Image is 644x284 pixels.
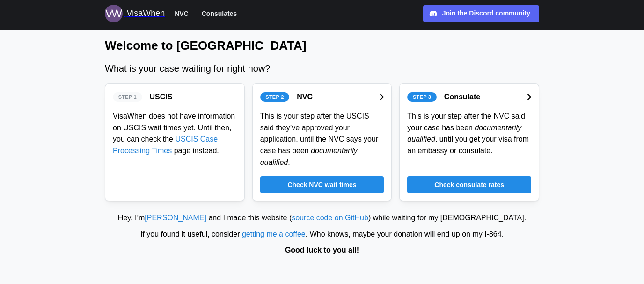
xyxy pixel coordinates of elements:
button: NVC [170,7,193,20]
img: Logo for VisaWhen [105,5,123,22]
div: This is your step after the NVC said your case has been , until you get your visa from an embassy... [407,111,531,157]
span: Step 1 [118,93,137,101]
span: Step 2 [265,93,284,101]
div: Good luck to you all! [5,245,639,256]
div: This is your step after the USCIS said they’ve approved your application, until the NVC says your... [260,111,384,169]
a: Logo for VisaWhen VisaWhen [105,5,165,22]
h1: Welcome to [GEOGRAPHIC_DATA] [105,37,539,54]
div: VisaWhen does not have information on USCIS wait times yet. Until then, you can check the page in... [113,111,237,157]
span: Step 3 [413,93,431,101]
a: Check NVC wait times [260,176,384,193]
div: NVC [297,91,313,103]
button: Consulates [198,7,241,20]
a: Step 3Consulate [407,91,531,103]
a: Step 2NVC [260,91,384,103]
em: documentarily qualified [260,147,358,166]
div: USCIS [150,91,173,103]
a: getting me a coffee [242,230,306,238]
div: What is your case waiting for right now? [105,61,539,76]
span: Check NVC wait times [287,177,356,193]
div: Join the Discord community [442,8,530,19]
span: Consulates [202,8,237,19]
span: NVC [175,8,189,19]
div: Consulate [444,91,480,103]
a: Check consulate rates [407,176,531,193]
div: VisaWhen [126,7,165,20]
a: Join the Discord community [423,5,539,22]
a: source code on GitHub [292,214,368,222]
a: [PERSON_NAME] [145,214,206,222]
div: If you found it useful, consider . Who knows, maybe your donation will end up on my I‑864. [5,229,639,240]
span: Check consulate rates [434,177,504,193]
div: Hey, I’m and I made this website ( ) while waiting for my [DEMOGRAPHIC_DATA]. [5,212,639,224]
